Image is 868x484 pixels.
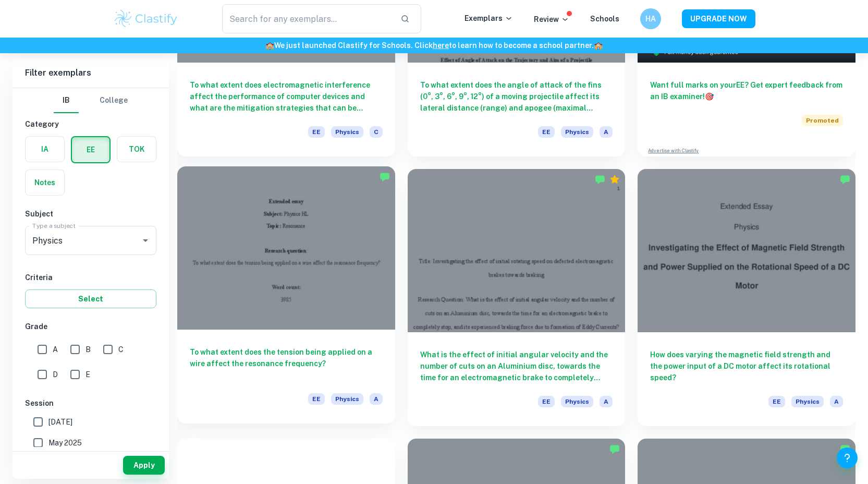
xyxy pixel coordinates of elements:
[370,393,383,405] span: A
[408,169,626,426] a: What is the effect of initial angular velocity and the number of cuts on an Aluminium disc, towar...
[85,344,91,355] span: B
[420,79,613,114] h6: To what extent does the angle of attack of the fins (0°, 3°, 6°, 9°, 12°) of a moving projectile ...
[138,233,153,248] button: Open
[13,58,169,88] h6: Filter exemplars
[600,126,613,138] span: A
[190,79,383,114] h6: To what extent does electromagnetic interference affect the performance of computer devices and w...
[561,396,593,407] span: Physics
[600,396,613,407] span: A
[32,221,76,230] label: Type a subject
[609,174,620,185] div: Premium
[26,137,64,162] button: IA
[837,447,858,468] button: Help and Feedback
[370,126,383,138] span: C
[222,4,393,33] input: Search for any exemplars...
[594,41,603,50] span: 🏫
[802,115,843,126] span: Promoted
[840,174,850,185] img: Marked
[644,13,656,25] h6: HA
[420,349,613,383] h6: What is the effect of initial angular velocity and the number of cuts on an Aluminium disc, towar...
[534,14,569,25] p: Review
[590,15,619,23] a: Schools
[25,208,156,220] h6: Subject
[54,88,79,113] button: IB
[25,289,156,308] button: Select
[464,13,513,24] p: Exemplars
[538,126,555,138] span: EE
[85,369,90,380] span: E
[113,8,179,29] img: Clastify logo
[25,118,156,130] h6: Category
[331,393,363,405] span: Physics
[2,40,866,51] h6: We just launched Clastify for Schools. Click to learn how to become a school partner.
[48,416,72,428] span: [DATE]
[650,79,843,102] h6: Want full marks on your EE ? Get expert feedback from an IB examiner!
[25,272,156,283] h6: Criteria
[117,137,156,162] button: TOK
[650,349,843,383] h6: How does varying the magnetic field strength and the power input of a DC motor affect its rotatio...
[26,170,64,195] button: Notes
[830,396,843,407] span: A
[48,437,82,449] span: May 2025
[791,396,824,407] span: Physics
[190,346,383,381] h6: To what extent does the tension being applied on a wire affect the resonance frequency?
[561,126,593,138] span: Physics
[331,126,363,138] span: Physics
[100,88,128,113] button: College
[840,444,850,454] img: Marked
[123,456,165,475] button: Apply
[648,147,699,154] a: Advertise with Clastify
[433,41,449,50] a: here
[53,344,58,355] span: A
[25,321,156,332] h6: Grade
[682,9,755,28] button: UPGRADE NOW
[609,444,620,454] img: Marked
[25,397,156,409] h6: Session
[380,172,390,182] img: Marked
[308,393,325,405] span: EE
[177,169,395,426] a: To what extent does the tension being applied on a wire affect the resonance frequency?EEPhysicsA
[595,174,605,185] img: Marked
[705,92,714,101] span: 🎯
[640,8,661,29] button: HA
[538,396,555,407] span: EE
[638,169,855,426] a: How does varying the magnetic field strength and the power input of a DC motor affect its rotatio...
[768,396,785,407] span: EE
[54,88,128,113] div: Filter type choice
[265,41,274,50] span: 🏫
[72,137,109,162] button: EE
[118,344,124,355] span: C
[308,126,325,138] span: EE
[53,369,58,380] span: D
